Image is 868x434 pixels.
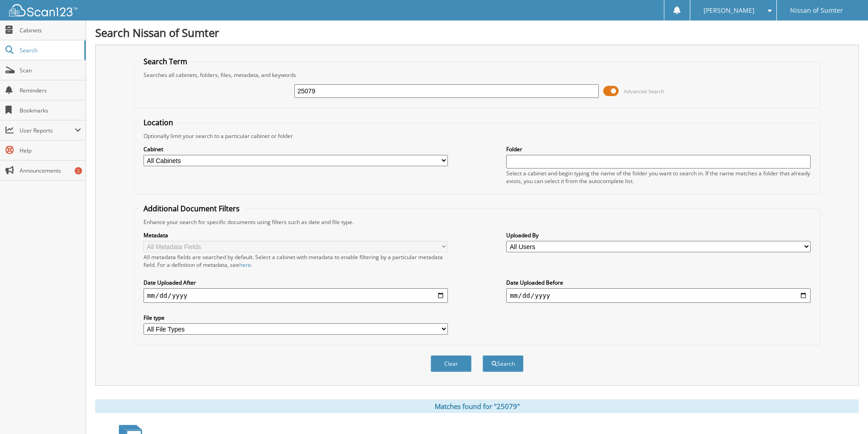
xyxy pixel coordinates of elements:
[506,145,811,153] label: Folder
[790,8,843,13] span: Nissan of Sumter
[20,167,81,174] span: Announcements
[20,26,81,34] span: Cabinets
[20,87,81,94] span: Reminders
[506,288,811,303] input: end
[95,25,859,40] h1: Search Nissan of Sumter
[95,399,859,413] div: Matches found for "25079"
[506,231,811,239] label: Uploaded By
[20,107,81,114] span: Bookmarks
[144,253,448,269] div: All metadata fields are searched by default. Select a cabinet with metadata to enable filtering b...
[704,8,755,13] span: [PERSON_NAME]
[483,355,524,372] button: Search
[9,4,77,16] img: scan123-logo-white.svg
[239,261,251,269] a: here
[144,314,448,322] label: File type
[506,169,811,185] div: Select a cabinet and begin typing the name of the folder you want to search in. If the name match...
[20,66,81,74] span: Scan
[144,145,448,153] label: Cabinet
[431,355,472,372] button: Clear
[75,167,82,174] div: 2
[20,147,81,154] span: Help
[624,88,664,95] span: Advanced Search
[139,218,815,226] div: Enhance your search for specific documents using filters such as date and file type.
[144,231,448,239] label: Metadata
[20,127,75,134] span: User Reports
[20,46,80,54] span: Search
[144,288,448,303] input: start
[144,279,448,286] label: Date Uploaded After
[139,132,815,140] div: Optionally limit your search to a particular cabinet or folder
[139,56,192,66] legend: Search Term
[139,204,244,214] legend: Additional Document Filters
[139,71,815,79] div: Searches all cabinets, folders, files, metadata, and keywords
[139,117,178,128] legend: Location
[506,279,811,286] label: Date Uploaded Before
